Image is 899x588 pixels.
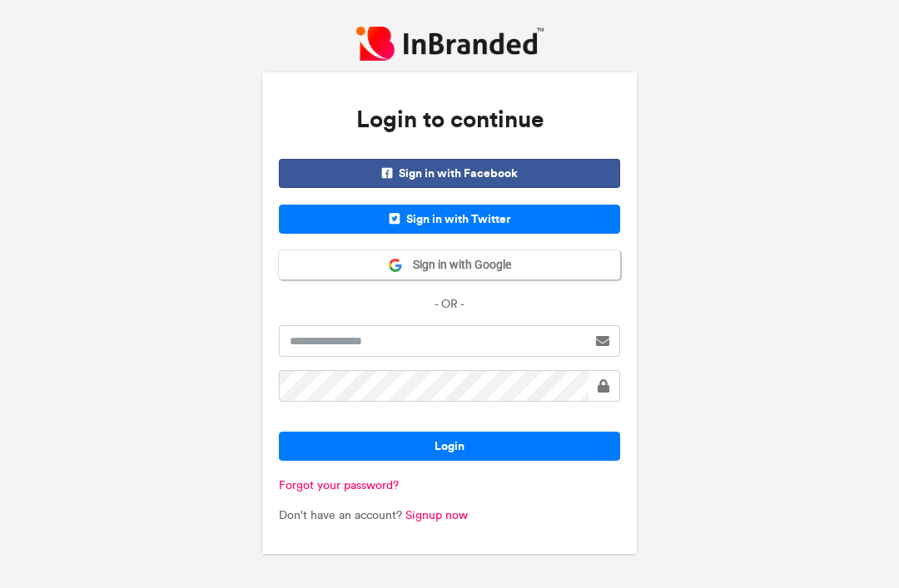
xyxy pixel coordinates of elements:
p: - OR - [279,296,620,313]
span: Sign in with Facebook [279,159,620,188]
a: Signup now [405,508,468,522]
p: Don't have an account? [279,507,620,524]
span: Sign in with Google [403,257,511,274]
img: InBranded Logo [356,27,544,61]
button: Login [279,432,620,461]
button: Sign in with Google [279,250,620,279]
a: Forgot your password? [279,478,399,492]
h3: Login to continue [279,89,620,151]
span: Sign in with Twitter [279,205,620,234]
